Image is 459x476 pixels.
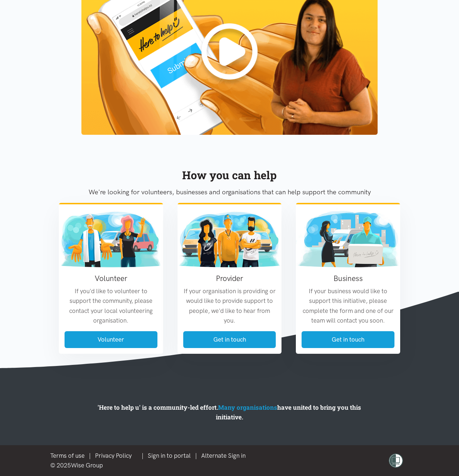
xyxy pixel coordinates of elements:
[302,273,394,284] h3: Business
[71,462,103,469] a: Wise Group
[302,331,394,348] a: Get in touch
[65,331,157,348] a: Volunteer
[201,452,246,459] a: Alternate Sign in
[95,452,132,459] a: Privacy Policy
[389,453,403,468] img: shielded
[59,166,400,184] div: How you can help
[50,461,250,470] div: © 2025
[50,451,250,461] div: |
[84,403,375,422] p: 'Here to help u' is a community-led effort. have united to bring you this initiative.
[148,452,191,459] a: Sign in to portal
[59,187,400,197] p: We're looking for volunteers, businesses and organisations that can help support the community
[218,403,277,411] a: Many organisations
[302,286,394,325] p: If your business would like to support this initiative, please complete the form and one of our t...
[50,452,85,459] a: Terms of use
[142,452,250,459] span: | |
[65,286,157,325] p: If you'd like to volunteer to support the community, please contact your local volunteering organ...
[183,331,276,348] a: Get in touch
[183,286,276,325] p: If your organisation is providing or would like to provide support to people, we'd like to hear f...
[65,273,157,284] h3: Volunteer
[183,273,276,284] h3: Provider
